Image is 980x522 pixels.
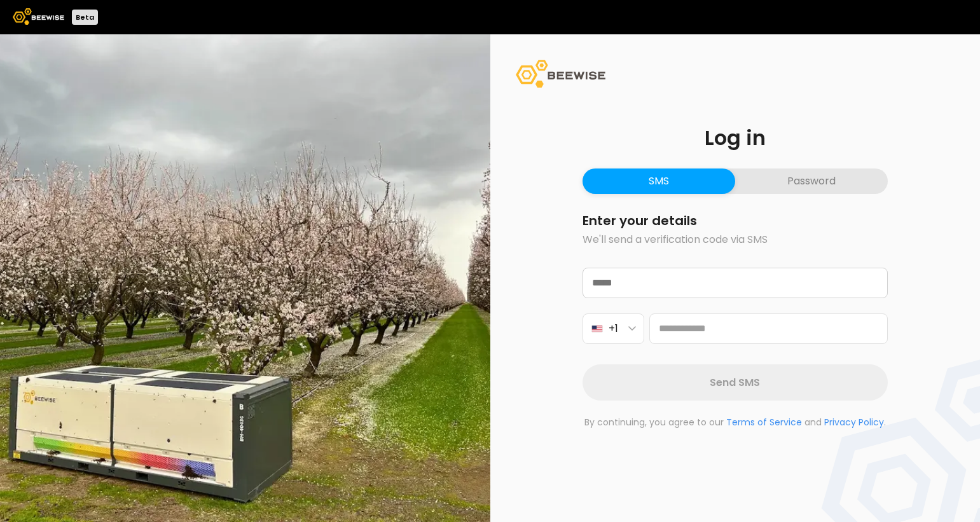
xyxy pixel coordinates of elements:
p: By continuing, you agree to our and . [583,416,888,429]
div: Beta [72,10,98,25]
p: We'll send a verification code via SMS [583,232,888,247]
a: Privacy Policy [824,416,884,429]
button: Send SMS [583,364,888,401]
h1: Log in [583,128,888,148]
span: +1 [609,320,618,336]
h2: Enter your details [583,214,888,227]
button: SMS [583,168,735,194]
a: Terms of Service [726,416,802,429]
button: +1 [583,313,644,344]
button: Password [735,168,888,194]
img: Beewise logo [13,8,64,25]
span: Send SMS [710,374,760,390]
